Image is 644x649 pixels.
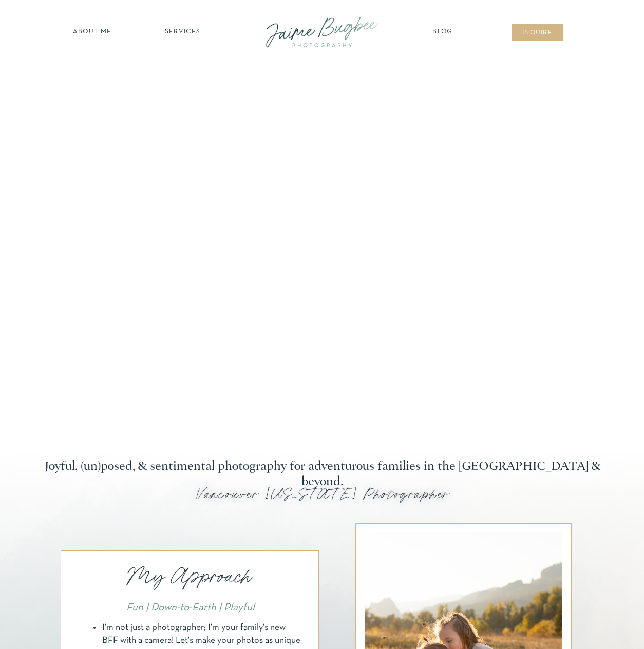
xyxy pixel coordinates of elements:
[517,28,558,39] a: inqUIre
[152,487,493,509] h1: Vancouver [US_STATE] Photographer
[115,562,266,591] p: My Approach
[35,459,610,474] h2: Joyful, (un)posed, & sentimental photography for adventurous families in the [GEOGRAPHIC_DATA] & ...
[430,27,456,37] a: Blog
[126,603,255,613] i: Fun | Down-to-Earth | Playful
[154,27,212,37] a: SERVICES
[70,27,115,37] a: about ME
